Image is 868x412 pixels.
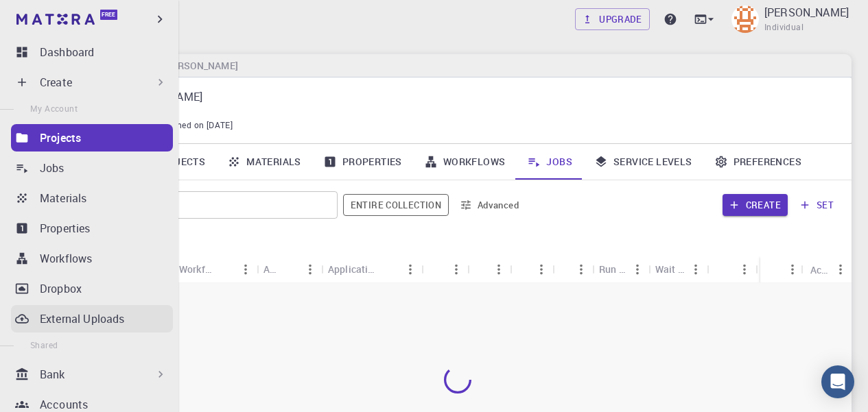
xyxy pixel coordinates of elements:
p: Dashboard [40,44,94,60]
div: Status [760,256,804,283]
div: Run Time [592,256,648,282]
button: Sort [714,258,736,280]
div: Actions [810,256,830,283]
div: Created [707,256,755,282]
span: My Account [30,103,78,114]
button: Sort [517,258,539,280]
a: Service Levels [583,144,703,180]
button: Sort [474,258,496,280]
button: Sort [213,258,235,280]
div: Run Time [599,256,626,282]
span: Filter throughout whole library including sets (folders) [343,194,449,216]
button: Sort [428,258,450,280]
div: Workflow Name [179,256,213,282]
div: Application [257,256,321,282]
p: External Uploads [40,311,124,327]
a: Materials [11,184,173,212]
a: Preferences [703,144,812,180]
button: set [793,194,841,216]
p: [PERSON_NAME] [764,4,849,21]
button: Menu [530,258,552,280]
div: Nodes [510,256,552,282]
span: Shared [30,339,58,350]
a: Properties [312,144,413,180]
p: Materials [40,190,86,206]
div: Open Intercom Messenger [821,365,854,398]
button: Menu [782,258,804,280]
a: External Uploads [11,305,173,332]
p: Bank [40,366,65,383]
button: Menu [626,258,648,280]
img: Bhat Raahiee [731,5,759,33]
a: Jobs [516,144,583,180]
button: Menu [830,258,852,280]
span: Individual [764,21,804,34]
button: Sort [377,258,399,280]
div: Workflow Name [172,256,257,282]
div: Application [263,256,277,282]
div: Application Version [321,256,421,282]
p: Create [40,74,72,90]
a: Upgrade [575,8,650,30]
button: Menu [734,258,755,280]
p: Properties [40,220,91,237]
div: Actions [804,256,852,283]
p: Dropbox [40,280,82,297]
button: Menu [235,258,257,280]
button: Menu [685,258,707,280]
button: Entire collection [343,194,449,216]
p: [PERSON_NAME] [118,88,830,105]
div: Queue [467,256,510,282]
button: Menu [445,258,467,280]
button: Sort [767,258,789,280]
a: Workflows [11,245,173,272]
button: Menu [299,258,321,280]
button: Menu [488,258,510,280]
a: Workflows [413,144,517,180]
a: Projects [11,124,173,152]
p: Workflows [40,250,92,267]
button: Sort [277,258,299,280]
a: Dashboard [11,38,173,66]
button: Menu [570,258,592,280]
div: Application Version [328,256,377,282]
p: Projects [40,130,81,146]
img: logo [16,14,95,25]
p: Jobs [40,160,64,176]
button: Advanced [454,194,526,216]
button: Menu [399,258,421,280]
div: Create [11,69,173,96]
div: Cluster [421,256,467,282]
a: Jobs [11,154,173,182]
a: Properties [11,215,173,242]
div: Wait Time [655,256,685,282]
button: Create [723,194,788,216]
a: Materials [216,144,312,180]
span: Support [27,10,77,22]
div: Cores [552,256,592,282]
span: Joined on [DATE] [165,119,233,132]
a: Dropbox [11,275,173,302]
h6: [PERSON_NAME] [157,58,237,73]
div: Wait Time [648,256,707,282]
div: Bank [11,361,173,388]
